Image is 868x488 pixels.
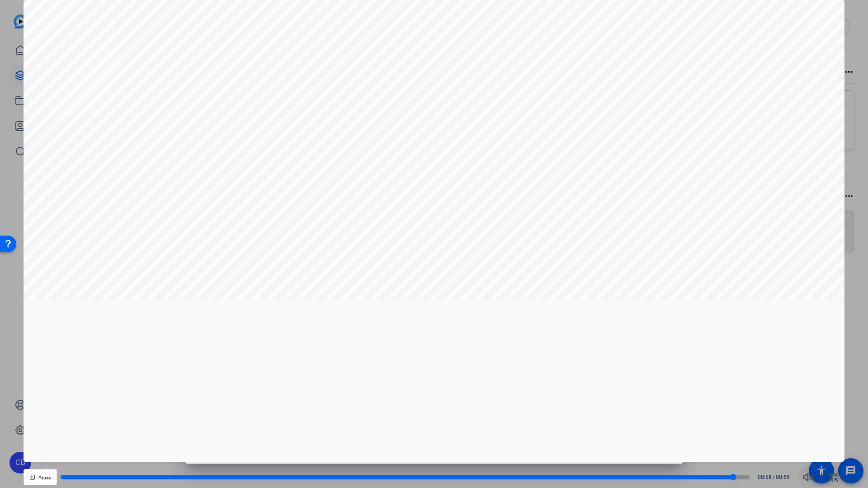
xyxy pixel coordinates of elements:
button: Unmute [797,466,819,488]
button: Exit Fullscreen [823,466,844,488]
span: 00:58 [753,473,772,481]
span: Pause [38,475,51,481]
div: / [753,473,794,481]
span: 00:59 [776,473,794,481]
button: Pause [24,469,57,485]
